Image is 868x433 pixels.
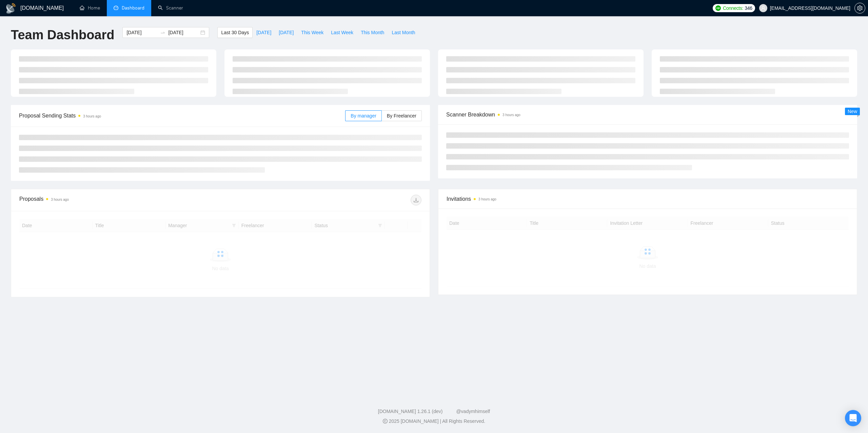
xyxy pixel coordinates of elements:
h1: Team Dashboard [11,27,114,43]
time: 3 hours ago [478,197,496,201]
a: searchScanner [158,5,183,11]
button: setting [854,3,865,14]
a: homeHome [80,5,100,11]
button: [DATE] [253,27,275,38]
img: upwork-logo.png [715,5,721,11]
img: logo [5,3,16,14]
span: Last Week [331,29,353,36]
span: to [160,30,165,35]
span: dashboard [114,5,118,10]
span: This Week [301,29,323,36]
span: By manager [351,113,376,118]
span: New [848,109,857,114]
button: Last Week [327,27,357,38]
span: Invitations [447,195,849,203]
span: Dashboard [122,5,144,11]
div: 2025 [DOMAIN_NAME] | All Rights Reserved. [5,418,863,425]
time: 3 hours ago [51,198,69,201]
a: setting [854,5,865,11]
span: copyright [383,419,388,424]
span: Connects: [723,4,743,12]
button: This Week [297,27,327,38]
div: Open Intercom Messenger [845,410,861,426]
span: Proposal Sending Stats [19,111,345,120]
div: Proposals [19,195,220,205]
button: This Month [357,27,388,38]
span: Last Month [392,29,415,36]
time: 3 hours ago [502,113,520,117]
a: @vadymhimself [456,409,490,414]
span: [DATE] [256,29,271,36]
button: Last Month [388,27,419,38]
span: This Month [361,29,384,36]
span: By Freelancer [387,113,416,118]
span: [DATE] [279,29,294,36]
span: Last 30 Days [221,29,249,36]
span: swap-right [160,30,165,35]
span: 346 [745,4,752,12]
a: [DOMAIN_NAME] 1.26.1 (dev) [378,409,443,414]
button: Last 30 Days [217,27,253,38]
input: End date [168,29,199,36]
input: Start date [126,29,157,36]
button: [DATE] [275,27,297,38]
time: 3 hours ago [83,114,101,118]
span: setting [855,5,865,11]
span: user [761,6,766,10]
span: Scanner Breakdown [446,110,849,119]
